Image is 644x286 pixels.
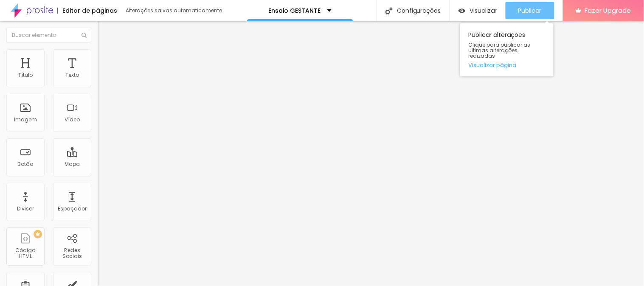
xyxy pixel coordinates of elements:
[57,8,117,14] div: Editor de páginas
[460,23,554,76] div: Publicar alterações
[518,7,542,14] span: Publicar
[55,247,89,260] div: Redes Sociais
[65,117,80,123] div: Vídeo
[506,2,554,19] button: Publicar
[470,7,497,14] span: Visualizar
[469,62,545,68] a: Visualizar página
[6,28,91,43] input: Buscar elemento
[450,2,506,19] button: Visualizar
[17,206,34,212] div: Divisor
[18,161,34,167] div: Botão
[469,42,545,59] span: Clique para publicar as ultimas alterações reaizadas
[58,206,87,212] div: Espaçador
[126,8,223,13] div: Alterações salvas automaticamente
[65,72,79,78] div: Texto
[82,33,87,38] img: Icone
[458,7,466,14] img: view-1.svg
[65,161,80,167] div: Mapa
[18,72,33,78] div: Título
[269,8,321,14] p: Ensaio GESTANTE
[585,7,631,14] span: Fazer Upgrade
[385,7,393,14] img: Icone
[98,21,644,286] iframe: Editor
[8,247,42,260] div: Código HTML
[14,117,37,123] div: Imagem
